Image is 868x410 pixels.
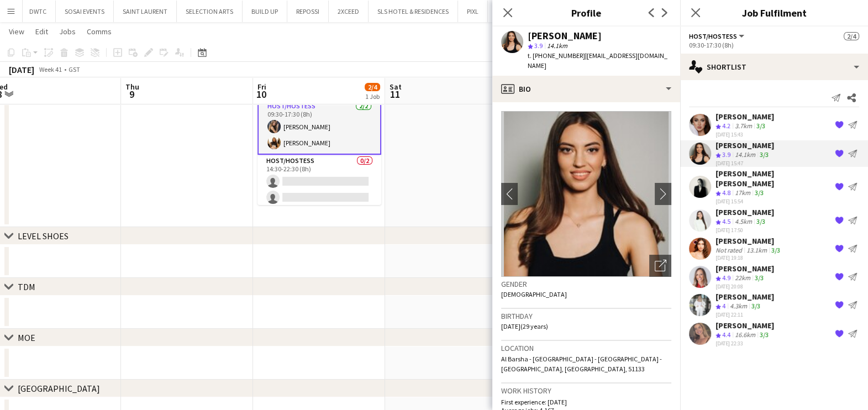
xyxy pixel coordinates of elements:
[760,330,769,339] app-skills-label: 3/3
[722,188,730,197] span: 4.8
[388,88,402,101] span: 11
[114,1,177,22] button: SAINT LAURENT
[733,150,757,160] div: 14.1km
[680,54,868,80] div: Shortlist
[257,82,266,92] span: Fri
[722,122,730,130] span: 4.2
[844,32,859,40] span: 2/4
[722,217,730,225] span: 4.5
[177,1,243,22] button: SELECTION ARTS
[716,254,782,261] div: [DATE] 19:18
[501,311,671,321] h3: Birthday
[716,159,774,166] div: [DATE] 15:47
[501,386,671,396] h3: Work history
[680,6,868,20] h3: Job Fulfilment
[760,150,769,159] app-skills-label: 3/3
[755,188,764,197] app-skills-label: 3/3
[501,279,671,289] h3: Gender
[35,27,48,36] span: Edit
[257,99,381,155] app-card-role: Host/Hostess2/209:30-17:30 (8h)[PERSON_NAME][PERSON_NAME]
[256,88,266,101] span: 10
[31,24,52,39] a: Edit
[287,1,329,22] button: REPOSSI
[716,131,774,138] div: [DATE] 15:43
[722,330,730,339] span: 4.4
[18,230,69,241] div: LEVEL SHOES
[722,274,730,282] span: 4.9
[716,140,774,150] div: [PERSON_NAME]
[492,6,680,20] h3: Profile
[716,282,774,290] div: [DATE] 20:08
[20,1,56,22] button: DWTC
[733,274,753,283] div: 22km
[369,1,458,22] button: SLS HOTEL & RESIDENCES
[9,64,34,75] div: [DATE]
[733,330,757,340] div: 16.6km
[59,27,76,36] span: Jobs
[744,246,769,254] div: 13.1km
[716,264,774,274] div: [PERSON_NAME]
[243,1,287,22] button: BUILD UP
[365,92,380,101] div: 1 Job
[716,339,774,346] div: [DATE] 22:33
[488,1,540,22] button: RED EVENTS
[716,320,774,330] div: [PERSON_NAME]
[69,65,80,73] div: GST
[501,343,671,353] h3: Location
[649,255,671,277] div: Open photos pop-in
[722,302,725,310] span: 4
[56,1,114,22] button: SOSAI EVENTS
[458,1,488,22] button: PIXL
[18,281,35,292] div: TDM
[755,274,764,282] app-skills-label: 3/3
[733,188,753,198] div: 17km
[716,227,774,234] div: [DATE] 17:50
[689,32,746,40] button: Host/Hostess
[329,1,369,22] button: 2XCEED
[716,112,774,122] div: [PERSON_NAME]
[716,169,830,188] div: [PERSON_NAME] [PERSON_NAME]
[365,83,380,91] span: 2/4
[751,302,760,310] app-skills-label: 3/3
[716,198,830,205] div: [DATE] 15:54
[55,24,80,39] a: Jobs
[689,32,737,40] span: Host/Hostess
[756,217,765,225] app-skills-label: 3/3
[722,150,730,159] span: 3.9
[716,246,744,254] div: Not rated
[36,65,64,73] span: Week 41
[501,322,548,330] span: [DATE] (29 years)
[4,24,29,39] a: View
[9,27,24,36] span: View
[257,155,381,208] app-card-role: Host/Hostess0/214:30-22:30 (8h)
[501,355,662,373] span: Al Barsha - [GEOGRAPHIC_DATA] - [GEOGRAPHIC_DATA] - [GEOGRAPHIC_DATA], [GEOGRAPHIC_DATA], 51133
[771,246,780,254] app-skills-label: 3/3
[534,41,543,50] span: 3.9
[545,41,570,50] span: 14.1km
[501,398,671,406] p: First experience: [DATE]
[528,51,667,70] span: | [EMAIL_ADDRESS][DOMAIN_NAME]
[528,51,585,60] span: t. [PHONE_NUMBER]
[501,111,671,277] img: Crew avatar or photo
[257,41,381,205] app-job-card: Updated09:30-22:30 (13h)2/4Prada Event @[GEOGRAPHIC_DATA] Jumeirah TBC2 RolesHost/Hostess2/209:30...
[82,24,116,39] a: Comms
[492,76,680,102] div: Bio
[689,41,859,49] div: 09:30-17:30 (8h)
[87,27,112,36] span: Comms
[733,217,754,227] div: 4.5km
[18,332,35,343] div: MOE
[18,383,100,394] div: [GEOGRAPHIC_DATA]
[124,88,139,101] span: 9
[390,82,402,92] span: Sat
[733,122,754,131] div: 3.7km
[716,207,774,217] div: [PERSON_NAME]
[728,302,749,311] div: 4.3km
[528,31,602,41] div: [PERSON_NAME]
[756,122,765,130] app-skills-label: 3/3
[716,292,774,302] div: [PERSON_NAME]
[716,236,782,246] div: [PERSON_NAME]
[501,290,567,298] span: [DEMOGRAPHIC_DATA]
[125,82,139,92] span: Thu
[716,311,774,318] div: [DATE] 22:11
